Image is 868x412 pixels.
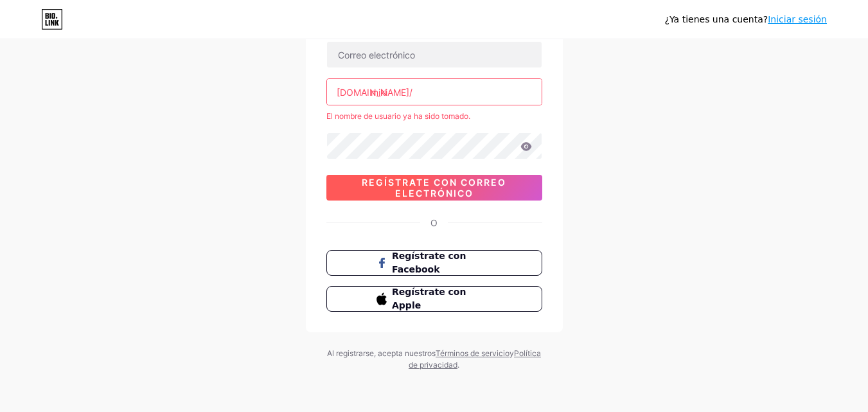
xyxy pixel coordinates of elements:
font: y [509,348,514,358]
font: Regístrate con Apple [392,287,466,310]
font: El nombre de usuario ya ha sido tomado. [326,111,470,121]
font: . [457,360,459,370]
input: nombre de usuario [327,79,542,105]
font: Al registrarse, acepta nuestros [327,348,436,358]
button: Regístrate con Apple [326,286,542,312]
font: ¿Ya tienes una cuenta? [665,14,768,24]
input: Correo electrónico [327,42,542,67]
button: Regístrate con correo electrónico [326,175,542,201]
font: O [430,217,438,228]
font: [DOMAIN_NAME]/ [337,87,412,98]
font: Regístrate con correo electrónico [362,177,506,199]
a: Términos de servicio [436,348,509,358]
font: Regístrate con Facebook [392,251,466,274]
button: Regístrate con Facebook [326,250,542,276]
a: Iniciar sesión [768,14,827,24]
